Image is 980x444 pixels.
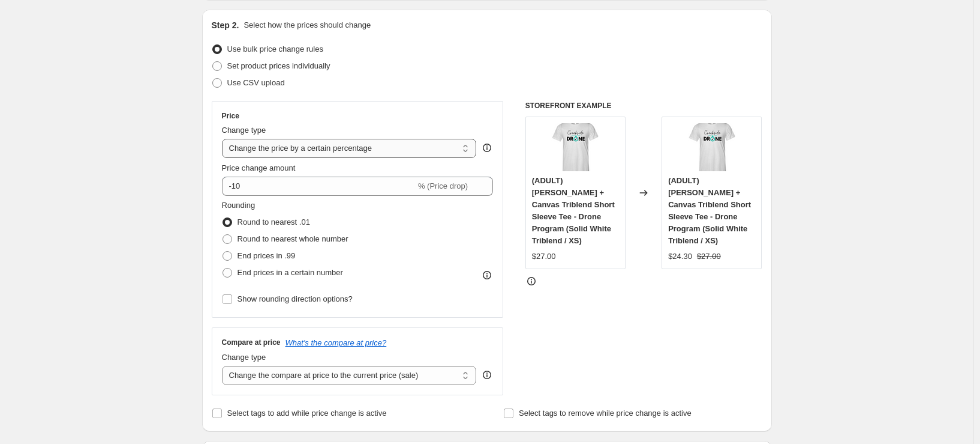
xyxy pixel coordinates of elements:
[212,19,239,31] h2: Step 2.
[238,251,296,260] span: End prices in .99
[244,19,371,31] p: Select how the prices should change
[222,163,296,172] span: Price change amount
[532,251,556,263] div: $27.00
[668,176,751,245] span: (ADULT) [PERSON_NAME] + Canvas Triblend Short Sleeve Tee - Drone Program (Solid White Triblend / XS)
[227,44,323,53] span: Use bulk price change rules
[481,369,493,381] div: help
[668,251,692,263] div: $24.30
[222,126,266,135] span: Change type
[238,294,353,303] span: Show rounding direction options?
[238,234,348,243] span: Round to nearest whole number
[551,123,599,171] img: fabdae31-1c35-4a69-9d7f-b690e6c41f02-821267-front-solid-white-triblend-zoom_80x.png
[222,353,266,362] span: Change type
[227,61,330,70] span: Set product prices individually
[222,177,416,196] input: -15
[532,176,615,245] span: (ADULT) [PERSON_NAME] + Canvas Triblend Short Sleeve Tee - Drone Program (Solid White Triblend / XS)
[697,251,721,263] strike: $27.00
[688,123,736,171] img: fabdae31-1c35-4a69-9d7f-b690e6c41f02-821267-front-solid-white-triblend-zoom_80x.png
[418,181,468,190] span: % (Price drop)
[238,217,310,227] span: Round to nearest .01
[525,101,762,111] h6: STOREFRONT EXAMPLE
[222,201,255,210] span: Rounding
[227,409,387,418] span: Select tags to add while price change is active
[222,338,281,347] h3: Compare at price
[481,142,493,154] div: help
[227,78,285,87] span: Use CSV upload
[519,409,692,418] span: Select tags to remove while price change is active
[238,268,343,277] span: End prices in a certain number
[222,111,239,121] h3: Price
[285,338,387,347] button: What's the compare at price?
